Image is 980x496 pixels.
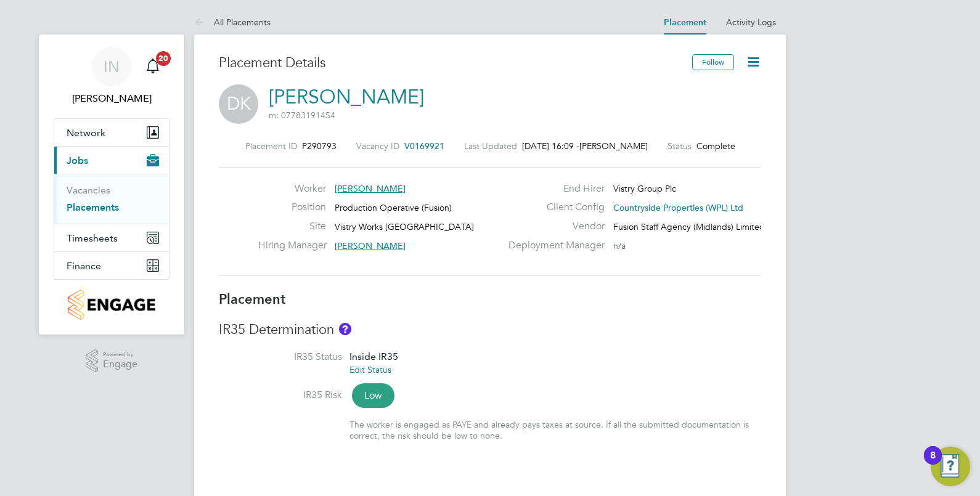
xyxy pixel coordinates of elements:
[335,183,406,194] span: [PERSON_NAME]
[613,221,765,232] span: Fusion Staff Agency (Midlands) Limited
[696,140,735,152] span: Complete
[156,51,171,66] span: 20
[269,110,335,121] span: m: 07783191454
[931,447,970,486] button: Open Resource Center, 8 new notifications
[67,184,110,196] a: Vacancies
[501,182,605,195] label: End Hirer
[141,47,165,86] a: 20
[54,174,169,224] div: Jobs
[68,290,155,320] img: countryside-properties-logo-retina.png
[349,364,391,375] a: Edit Status
[219,351,342,364] label: IR35 Status
[339,323,351,335] button: About IR35
[219,54,683,72] h3: Placement Details
[664,17,706,28] a: Placement
[103,349,137,360] span: Powered by
[349,351,398,362] span: Inside IR35
[404,140,444,152] span: V0169921
[67,201,119,213] a: Placements
[726,17,776,28] a: Activity Logs
[54,47,169,106] a: IN[PERSON_NAME]
[464,140,517,152] label: Last Updated
[67,127,105,139] span: Network
[501,220,605,233] label: Vendor
[335,202,452,213] span: Production Operative (Fusion)
[930,455,936,471] div: 8
[39,35,184,335] nav: Main navigation
[352,383,394,408] span: Low
[501,239,605,252] label: Deployment Manager
[67,155,88,166] span: Jobs
[219,389,342,402] label: IR35 Risk
[349,419,761,441] div: The worker is engaged as PAYE and already pays taxes at source. If all the submitted documentatio...
[501,201,605,214] label: Client Config
[86,349,138,373] a: Powered byEngage
[67,232,118,244] span: Timesheets
[67,260,101,272] span: Finance
[194,17,271,28] a: All Placements
[335,221,474,232] span: Vistry Works [GEOGRAPHIC_DATA]
[54,252,169,279] button: Finance
[258,239,326,252] label: Hiring Manager
[104,59,120,75] span: IN
[258,220,326,233] label: Site
[258,201,326,214] label: Position
[356,140,399,152] label: Vacancy ID
[269,85,424,109] a: [PERSON_NAME]
[219,84,258,124] span: DK
[103,359,137,370] span: Engage
[335,240,406,251] span: [PERSON_NAME]
[54,290,169,320] a: Go to home page
[245,140,297,152] label: Placement ID
[522,140,579,152] span: [DATE] 16:09 -
[54,91,169,106] span: Isa Nawas
[579,140,648,152] span: [PERSON_NAME]
[692,54,734,70] button: Follow
[258,182,326,195] label: Worker
[54,147,169,174] button: Jobs
[613,202,743,213] span: Countryside Properties (WPL) Ltd
[219,291,286,307] b: Placement
[613,183,676,194] span: Vistry Group Plc
[219,321,761,339] h3: IR35 Determination
[302,140,337,152] span: P290793
[668,140,692,152] label: Status
[613,240,626,251] span: n/a
[54,119,169,146] button: Network
[54,224,169,251] button: Timesheets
